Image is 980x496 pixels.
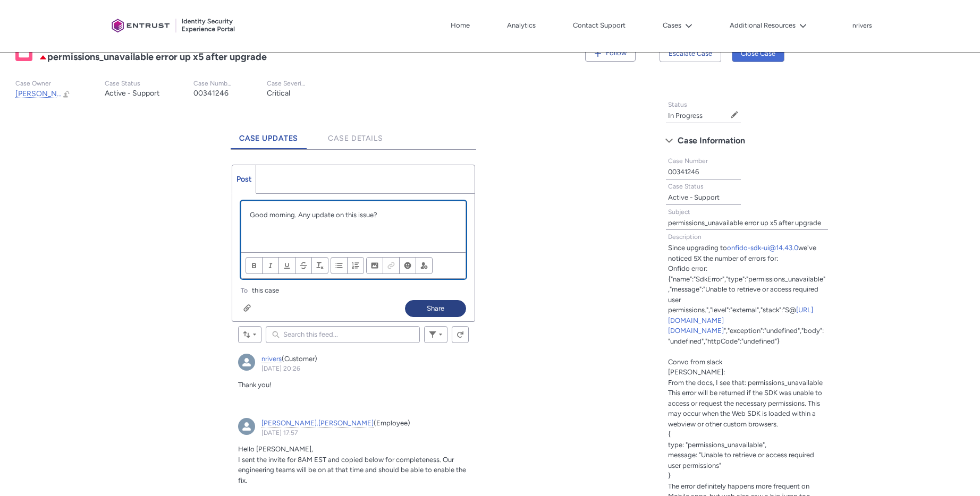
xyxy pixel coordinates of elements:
[730,110,739,119] button: Edit Status
[383,257,400,274] button: Link
[261,365,300,372] a: [DATE] 20:26
[732,45,784,62] button: Close Case
[238,354,255,371] img: nrivers
[47,51,267,63] lightning-formatted-text: permissions_unavailable error up x5 after upgrade
[15,89,136,98] span: [PERSON_NAME].[PERSON_NAME]
[15,80,71,88] p: Case Owner
[606,49,627,57] span: Follow
[267,80,306,88] p: Case Severity
[668,112,703,119] lightning-formatted-text: In Progress
[668,219,821,227] lightning-formatted-text: permissions_unavailable error up x5 after upgrade
[239,134,299,143] span: Case Updates
[232,347,475,405] article: nrivers, 05 September 2025 at 20:26
[727,18,809,33] button: Additional Resources
[261,419,374,427] a: [PERSON_NAME].[PERSON_NAME]
[262,257,279,274] button: Italic
[452,326,469,343] button: Refresh this feed
[266,326,420,343] input: Search this feed...
[238,418,255,435] div: nick.bates
[504,18,538,33] a: Analytics, opens in new tab
[678,133,745,149] span: Case Information
[416,257,433,274] button: @Mention people and groups
[668,157,708,165] span: Case Number
[852,20,873,30] button: User Profile nrivers
[366,257,433,274] ul: Insert content
[238,418,255,435] img: External User - nick.bates (null)
[232,165,256,193] a: Post
[252,285,279,296] span: this case
[238,381,272,389] span: Thank you!
[319,120,392,149] a: Case Details
[39,52,47,62] lightning-icon: Escalated
[852,22,872,30] p: nrivers
[347,257,364,274] button: Numbered List
[250,210,457,220] p: Good morning. Any update on this issue?
[236,175,251,184] span: Post
[727,244,798,252] a: onfido-sdk-ui@14.43.0
[668,168,699,176] lightning-formatted-text: 00341246
[366,257,383,274] button: Image
[261,355,282,363] a: nrivers
[668,193,720,201] lightning-formatted-text: Active - Support
[278,257,295,274] button: Underline
[660,45,721,62] button: Escalate Case
[295,257,312,274] button: Strikethrough
[105,89,159,98] lightning-formatted-text: Active - Support
[660,132,833,149] button: Case Information
[267,89,290,98] lightning-formatted-text: Critical
[238,456,466,484] span: I sent the invite for 8AM EST and copied below for completeness. Our engineering teams will be on...
[246,257,263,274] button: Bold
[668,101,687,108] span: Status
[331,257,364,274] ul: Align text
[282,355,317,363] span: (Customer)
[448,18,472,33] a: Home
[585,45,636,62] button: Follow
[261,429,298,437] a: [DATE] 17:57
[193,80,233,88] p: Case Number
[668,306,813,335] a: [URL][DOMAIN_NAME][DOMAIN_NAME]
[231,120,307,149] a: Case Updates
[668,183,704,190] span: Case Status
[193,89,229,98] lightning-formatted-text: 00341246
[232,165,475,322] div: Chatter Publisher
[374,419,410,427] span: (Employee)
[328,134,383,143] span: Case Details
[399,257,416,274] button: Insert Emoji
[311,257,328,274] button: Remove Formatting
[105,80,159,88] p: Case Status
[668,233,702,241] span: Description
[246,257,328,274] ul: Format text
[241,287,248,294] span: To
[660,18,695,33] button: Cases
[668,208,690,216] span: Subject
[570,18,628,33] a: Contact Support
[238,445,313,453] span: Hello [PERSON_NAME],
[331,257,348,274] button: Bulleted List
[62,89,71,98] button: Change Owner
[405,300,466,317] button: Share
